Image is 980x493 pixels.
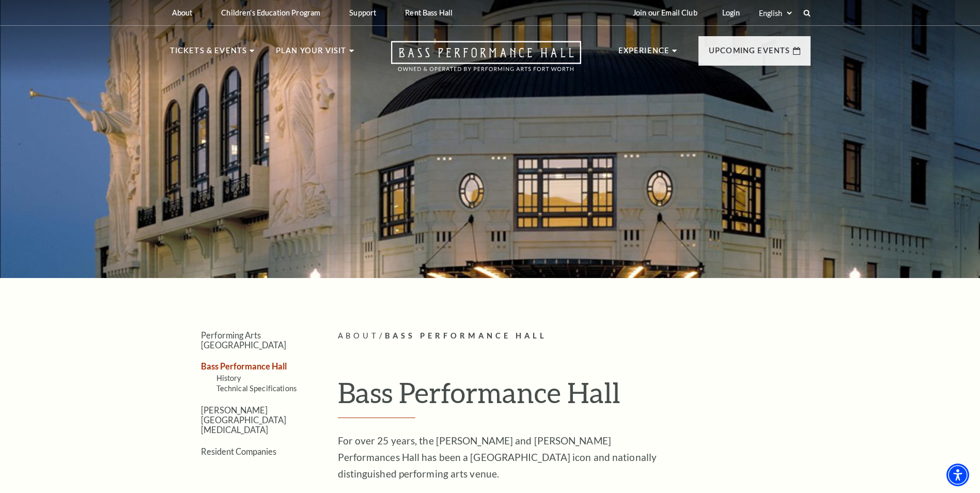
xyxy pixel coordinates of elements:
p: Support [349,8,376,17]
p: Experience [618,44,670,63]
a: Performing Arts [GEOGRAPHIC_DATA] [201,330,286,350]
p: Upcoming Events [709,44,790,63]
p: Rent Bass Hall [405,8,453,17]
a: [PERSON_NAME][GEOGRAPHIC_DATA][MEDICAL_DATA] [201,405,286,435]
h1: Bass Performance Hall [338,376,811,418]
a: Open this option [354,41,618,82]
a: Technical Specifications [216,384,297,393]
p: / [338,330,811,343]
p: For over 25 years, the [PERSON_NAME] and [PERSON_NAME] Performances Hall has been a [GEOGRAPHIC_D... [338,433,674,482]
a: Bass Performance Hall [201,361,287,371]
span: Bass Performance Hall [385,331,548,340]
p: Tickets & Events [170,44,247,63]
p: About [172,8,193,17]
p: Plan Your Visit [276,44,347,63]
a: History [216,374,241,382]
a: Resident Companies [201,446,276,456]
div: Accessibility Menu [946,464,969,486]
p: Children's Education Program [221,8,320,17]
span: About [338,331,379,340]
select: Select: [757,8,794,18]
